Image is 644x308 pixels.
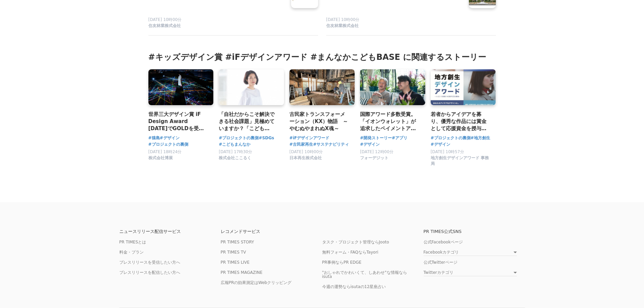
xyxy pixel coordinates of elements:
[148,52,496,63] h3: #キッズデザイン賞 #iFデザインアワード #まんなかこどもBASE に関連するストーリー
[289,149,323,154] span: [DATE] 10時00分
[322,284,386,289] a: 今週の運勢ならisutaの12星座占い
[360,157,388,162] a: フォーデジット
[219,135,259,141] a: #プロジェクトの裏側
[431,155,491,167] span: 地方創生デザインアワード 事務局
[313,141,349,148] a: #サステナビリティ
[322,240,389,244] a: タスク・プロジェクト管理ならJooto
[221,250,246,255] a: PR TIMES TV
[219,155,251,161] span: 株式会社ここるく
[148,157,173,162] a: 株式会社博展
[160,135,180,141] a: #デザイン
[326,23,463,30] a: 住友林業株式会社
[148,149,182,154] span: [DATE] 18時24分
[360,149,393,154] span: [DATE] 12時00分
[221,280,292,285] a: 広報PRの効果測定はWebクリッピング
[119,229,221,234] p: ニュースリリース配信サービス
[219,149,252,154] span: [DATE] 17時30分
[221,270,263,275] a: PR TIMES MAGAZINE
[119,260,180,265] a: プレスリリースを受信したい方へ
[289,155,322,161] span: 日本再生株式会社
[326,17,360,22] span: [DATE] 10時00分
[392,135,407,141] a: #アプリ
[119,270,180,275] a: プレスリリースを配信したい方へ
[148,141,188,148] a: #プロジェクトの裏側
[424,250,517,256] a: Facebookカテゴリ
[219,141,251,148] a: #こどもまんなか
[221,229,322,234] p: レコメンドサービス
[148,23,181,29] span: 住友林業株式会社
[431,141,450,148] a: #デザイン
[360,141,380,148] a: #デザイン
[221,260,250,265] a: PR TIMES LIVE
[221,240,254,244] a: PR TIMES STORY
[431,163,491,168] a: 地方創生デザインアワード 事務局
[289,157,322,162] a: 日本再生株式会社
[360,155,388,161] span: フォーデジット
[326,23,359,29] span: 住友林業株式会社
[259,135,274,141] a: #SDGs
[289,141,313,148] a: #古民家再生
[431,135,471,141] a: #プロジェクトの裏側
[148,135,160,141] a: #猿島
[322,270,407,279] a: "おしゃれでかわいくて、しあわせ"な情報ならisuta
[148,111,208,133] a: 世界三大デザイン賞 iF Design Award [DATE]でGOLDを受賞したHAKUTEN CREATIVEのデザインプロセスに迫る
[119,250,144,255] a: 料金・プラン
[119,240,146,244] a: PR TIMESとは
[322,250,379,255] a: 無料フォーム・FAQならTayori
[322,260,362,265] a: PR事例ならPR EDGE
[219,111,279,133] a: 「自社だからこそ解決できる社会課題」見極めていますか？「こどもSDGsプログラム」の誕生とピープル株式会社の事例
[424,270,517,276] a: Twitterカテゴリ
[148,17,182,22] span: [DATE] 10時00分
[148,23,286,30] a: 住友林業株式会社
[424,260,457,265] a: 公式Twitterページ
[424,229,525,234] p: PR TIMES公式SNS
[360,111,420,133] a: 国際アワード多数受賞。「イオンウォレット」が追求したペイメントアプリの次の姿
[424,240,463,244] a: 公式Facebookページ
[431,111,491,133] a: 若者からアイデアを募り、優秀な作品には賞金として応援資金を授与。日本を元気にする「地方創生デザインアワード」プロジェクトの裏側
[289,111,349,133] a: 古民家トランスフォーメーション（KX）物語 ～やむぬやまれぬX魂～
[360,135,392,141] a: #開発ストーリー
[148,155,173,161] span: 株式会社博展
[289,135,329,141] a: #iFデザインアワード
[471,135,490,141] a: #地方創生
[431,149,464,154] span: [DATE] 10時57分
[219,157,251,162] a: 株式会社ここるく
